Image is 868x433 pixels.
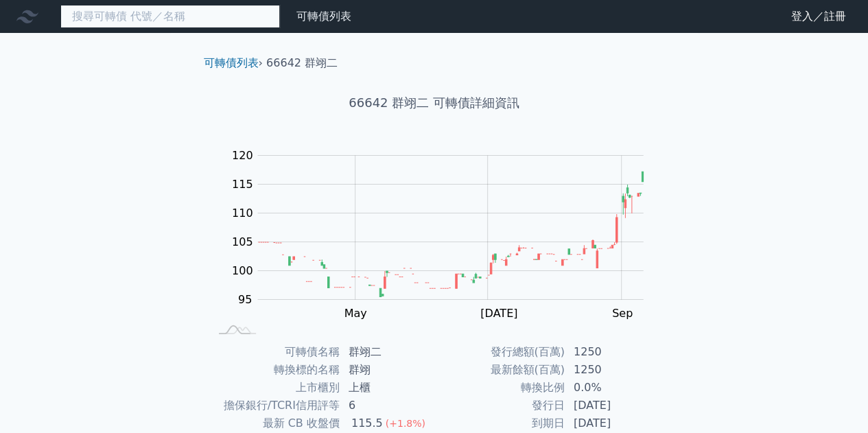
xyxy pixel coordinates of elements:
[340,397,434,414] td: 6
[780,5,857,27] a: 登入／註冊
[238,293,252,306] tspan: 95
[296,10,351,23] a: 可轉債列表
[232,264,253,277] tspan: 100
[340,361,434,379] td: 群翊
[232,149,253,162] tspan: 120
[209,343,340,361] td: 可轉債名稱
[612,307,633,320] tspan: Sep
[209,397,340,414] td: 擔保銀行/TCRI信用評等
[204,56,259,69] a: 可轉債列表
[434,361,565,379] td: 最新餘額(百萬)
[565,379,659,397] td: 0.0%
[386,418,425,429] span: (+1.8%)
[434,343,565,361] td: 發行總額(百萬)
[434,397,565,414] td: 發行日
[480,307,517,320] tspan: [DATE]
[209,379,340,397] td: 上市櫃別
[434,379,565,397] td: 轉換比例
[258,172,643,296] g: Series
[232,207,253,220] tspan: 110
[340,379,434,397] td: 上櫃
[434,414,565,432] td: 到期日
[60,5,280,28] input: 搜尋可轉債 代號／名稱
[565,397,659,414] td: [DATE]
[232,235,253,248] tspan: 105
[266,55,338,71] li: 66642 群翊二
[340,343,434,361] td: 群翊二
[349,415,386,432] div: 115.5
[224,149,664,348] g: Chart
[209,414,340,432] td: 最新 CB 收盤價
[565,414,659,432] td: [DATE]
[565,361,659,379] td: 1250
[565,343,659,361] td: 1250
[344,307,366,320] tspan: May
[204,55,263,71] li: ›
[193,93,676,113] h1: 66642 群翊二 可轉債詳細資訊
[209,361,340,379] td: 轉換標的名稱
[232,178,253,191] tspan: 115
